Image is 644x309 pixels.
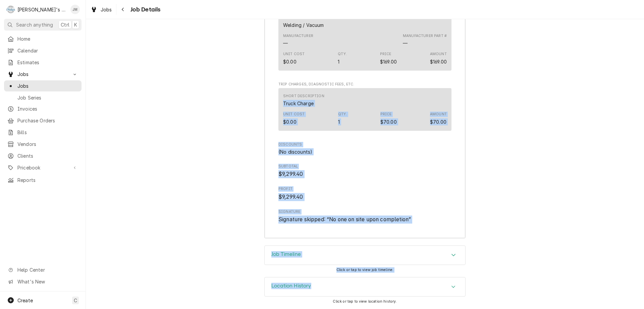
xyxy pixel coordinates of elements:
[70,5,80,14] div: JM
[283,112,305,117] div: Unit Cost
[283,58,297,65] div: Cost
[4,33,82,44] a: Home
[278,193,451,201] span: Profit
[283,93,324,107] div: Short Description
[338,51,347,57] div: Qty.
[283,93,324,99] div: Short Description
[4,175,82,186] a: Reports
[17,177,78,184] span: Reports
[278,164,451,178] div: Subtotal
[278,171,303,177] span: $9,299.40
[278,82,451,134] div: Trip Charges, Diagnostic Fees, etc.
[101,6,112,13] span: Jobs
[278,82,451,87] span: Trip Charges, Diagnostic Fees, etc.
[4,276,82,287] a: Go to What's New
[403,33,447,39] div: Manufacturer Part #
[278,194,303,200] span: $9,299.40
[17,35,78,42] span: Home
[4,19,82,31] button: Search anythingCtrlK
[333,299,397,304] span: Click or tap to view location history.
[336,268,393,272] span: Click or tap to view job timeline.
[338,51,347,65] div: Quantity
[4,127,82,138] a: Bills
[380,112,392,117] div: Price
[430,118,446,125] div: Amount
[264,277,466,297] div: Location History
[278,209,451,224] div: Signator
[70,5,80,14] div: Jim McIntyre's Avatar
[430,51,447,65] div: Amount
[17,105,78,112] span: Invoices
[4,57,82,68] a: Estimates
[265,246,465,265] div: Accordion Header
[271,283,311,289] h3: Location History
[278,216,451,224] span: Skip Signature Reason
[17,278,77,285] span: What's New
[380,118,397,125] div: Price
[283,22,324,29] div: Short Description
[17,6,67,13] div: [PERSON_NAME]'s Commercial Refrigeration
[17,164,68,171] span: Pricebook
[4,69,82,80] a: Go to Jobs
[403,40,408,47] div: Part Number
[271,251,301,258] h3: Job Timeline
[380,58,397,65] div: Price
[380,112,397,125] div: Price
[17,47,78,54] span: Calendar
[4,115,82,126] a: Purchase Orders
[338,112,347,117] div: Qty.
[74,297,77,304] span: C
[283,51,305,57] div: Unit Cost
[283,40,288,47] div: Manufacturer
[278,142,451,147] span: Discounts
[17,71,68,78] span: Jobs
[283,112,305,125] div: Cost
[17,266,77,273] span: Help Center
[118,4,128,15] button: Navigate back
[4,150,82,161] a: Clients
[338,112,347,125] div: Quantity
[74,21,77,28] span: K
[264,245,466,265] div: Job Timeline
[283,15,324,29] div: Short Description
[4,45,82,56] a: Calendar
[430,58,447,65] div: Amount
[278,142,451,155] div: Discounts
[4,264,82,275] a: Go to Help Center
[278,170,451,178] span: Subtotal
[17,152,78,159] span: Clients
[6,5,15,14] div: R
[278,186,451,192] span: Profit
[283,33,313,47] div: Manufacturer
[278,209,451,215] span: Signature
[283,33,313,39] div: Manufacturer
[283,100,314,107] div: Short Description
[17,59,78,66] span: Estimates
[278,186,451,201] div: Profit
[283,118,297,125] div: Cost
[88,4,115,15] a: Jobs
[265,277,465,296] button: Accordion Details Expand Trigger
[380,51,397,65] div: Price
[17,94,78,101] span: Job Series
[265,246,465,265] button: Accordion Details Expand Trigger
[430,112,447,117] div: Amount
[278,164,451,169] span: Subtotal
[17,82,78,89] span: Jobs
[403,33,447,47] div: Part Number
[17,298,33,303] span: Create
[338,58,339,65] div: Quantity
[380,51,391,57] div: Price
[338,118,340,125] div: Quantity
[17,117,78,124] span: Purchase Orders
[278,88,451,133] div: Trip Charges, Diagnostic Fees, etc. List
[278,10,451,71] div: Line Item
[430,51,447,57] div: Amount
[6,5,15,14] div: Rudy's Commercial Refrigeration's Avatar
[278,148,451,155] div: Discounts List
[4,162,82,173] a: Go to Pricebook
[278,88,451,130] div: Line Item
[4,80,82,91] a: Jobs
[17,141,78,148] span: Vendors
[61,21,69,28] span: Ctrl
